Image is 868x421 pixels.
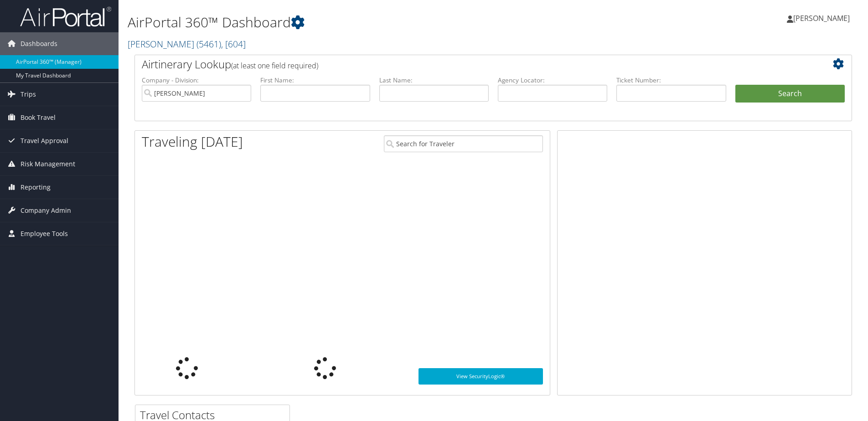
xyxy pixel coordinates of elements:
span: , [ 604 ] [221,38,246,50]
img: airportal-logo.png [20,6,111,27]
span: Trips [21,83,36,106]
a: View SecurityLogic® [418,368,543,385]
span: Employee Tools [21,222,68,245]
h2: Airtinerary Lookup [142,56,785,72]
span: Book Travel [21,106,56,129]
span: Dashboards [21,32,57,55]
button: Search [735,85,845,103]
span: ( 5461 ) [196,38,221,50]
a: [PERSON_NAME] [128,38,246,50]
span: Risk Management [21,153,75,175]
span: Company Admin [21,199,71,222]
label: First Name: [260,76,370,85]
input: Search for Traveler [384,135,543,152]
label: Agency Locator: [498,76,607,85]
span: (at least one field required) [231,61,318,71]
h1: AirPortal 360™ Dashboard [128,13,615,32]
label: Last Name: [379,76,489,85]
span: [PERSON_NAME] [793,13,850,23]
label: Ticket Number: [616,76,726,85]
span: Reporting [21,176,51,199]
span: Travel Approval [21,129,68,152]
label: Company - Division: [142,76,251,85]
a: [PERSON_NAME] [787,5,859,32]
h1: Traveling [DATE] [142,132,243,151]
